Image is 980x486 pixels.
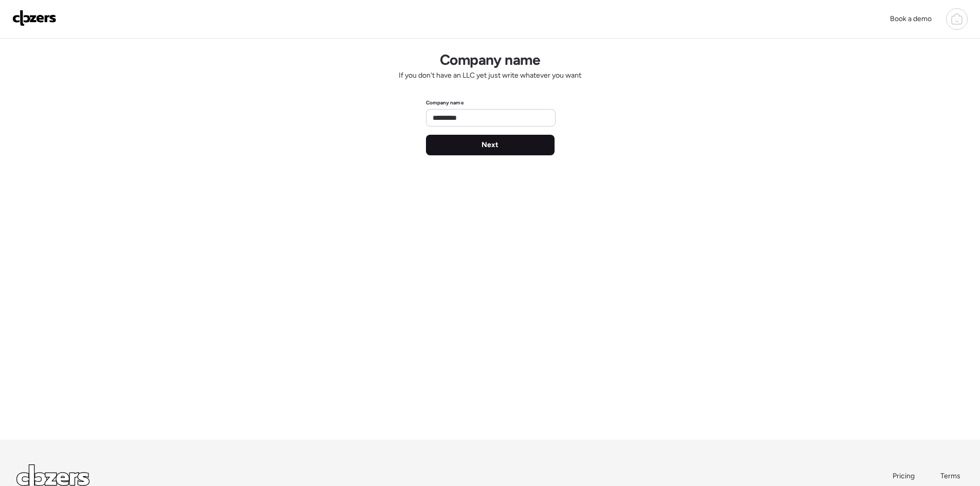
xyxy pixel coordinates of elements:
a: Terms [940,471,964,481]
span: If you don't have an LLC yet just write whatever you want [399,70,581,81]
h1: Company name [440,51,540,68]
span: Pricing [893,472,915,480]
span: Next [482,140,498,150]
img: Logo [12,10,57,26]
span: Book a demo [890,14,932,23]
a: Pricing [893,471,916,481]
label: Company name [426,99,464,106]
span: Terms [940,472,960,480]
